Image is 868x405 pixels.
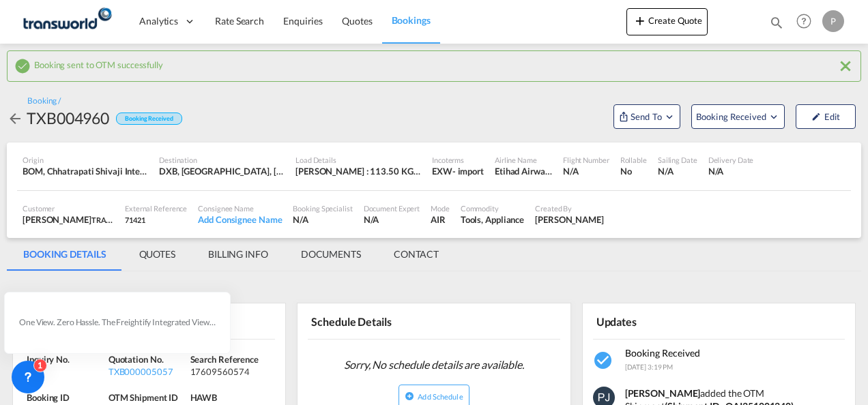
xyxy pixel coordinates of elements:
div: Flight Number [563,155,609,165]
span: 71421 [125,215,145,224]
div: Created By [535,203,604,213]
div: Consignee Name [198,203,282,213]
div: Pratik Jaiswal [535,213,604,226]
div: Airline Name [495,155,552,165]
md-icon: icon-checkbox-marked-circle [14,58,31,74]
div: TXB004960 [27,107,109,129]
button: icon-plus 400-fgCreate Quote [626,8,708,35]
span: Booking Received [696,110,768,123]
div: Add Consignee Name [198,213,282,226]
span: Booking sent to OTM successfully [34,56,163,70]
div: TXB000005057 [108,365,187,378]
div: Booking Specialist [293,203,352,213]
strong: [PERSON_NAME] [625,387,701,399]
div: [PERSON_NAME] [23,213,114,226]
div: Schedule Details [308,309,431,333]
md-tab-item: CONTACT [377,238,455,271]
span: TRANSWORLD INTEGRATED LOGISTEK PRIVATE LIMITED [91,214,288,225]
div: Sailing Date [658,155,697,165]
md-icon: icon-plus 400-fg [632,12,648,29]
div: N/A [658,165,697,177]
div: Incoterms [432,155,484,165]
span: Help [792,10,815,33]
div: P [822,10,844,32]
span: Sorry, No schedule details are available. [338,352,530,378]
md-pagination-wrapper: Use the left and right arrow keys to navigate between tabs [7,238,455,271]
div: Destination [159,155,285,165]
div: N/A [27,365,105,378]
span: Send To [629,110,663,123]
div: Booking Received [116,112,182,125]
span: Search Reference [190,354,259,365]
md-tab-item: DOCUMENTS [285,238,377,271]
div: Help [792,10,822,34]
div: Booking / [27,95,61,107]
div: Mode [431,203,450,213]
div: icon-arrow-left [7,107,27,129]
span: Quotes [342,15,372,27]
span: Add Schedule [418,392,463,401]
span: Bookings [392,14,431,26]
div: Tools, Appliance [461,213,524,226]
div: EXW [432,165,452,177]
span: Quotation No. [108,354,164,365]
span: Inquiry No. [27,354,70,365]
div: DXB, Dubai International, Dubai, United Arab Emirates, Middle East, Middle East [159,165,285,177]
div: icon-magnify [769,15,784,35]
md-tab-item: BILLING INFO [192,238,285,271]
div: Origin [23,155,148,165]
div: N/A [364,213,420,226]
div: External Reference [125,203,187,213]
span: HAWB [190,392,218,403]
span: Analytics [139,14,178,28]
div: Etihad Airways dba Etihad [495,165,552,177]
span: Rate Search [215,15,264,27]
md-icon: icon-magnify [769,15,784,30]
span: OTM Shipment ID [108,392,179,403]
div: 17609560574 [190,365,269,378]
div: Delivery Date [708,155,754,165]
md-icon: icon-arrow-left [7,110,23,127]
div: N/A [708,165,754,177]
span: Enquiries [283,15,323,27]
div: AIR [431,213,450,226]
div: [PERSON_NAME] : 113.50 KG | Volumetric Wt : 113.50 KG | Chargeable Wt : 113.50 KG [295,165,421,177]
div: Load Details [295,155,421,165]
span: [DATE] 3:19 PM [625,363,674,371]
button: Open demo menu [691,104,785,129]
md-tab-item: QUOTES [123,238,192,271]
md-icon: icon-plus-circle [405,391,414,401]
button: icon-pencilEdit [796,104,856,129]
md-icon: icon-checkbox-marked-circle [593,350,615,372]
div: N/A [293,213,352,226]
div: Rollable [620,155,647,165]
md-tab-item: BOOKING DETAILS [7,238,123,271]
div: Document Expert [364,203,420,213]
div: BOM, Chhatrapati Shivaji International, Mumbai, India, Indian Subcontinent, Asia Pacific [23,165,148,177]
md-icon: icon-close [837,58,854,74]
div: Customer [23,203,114,213]
div: Updates [593,309,717,333]
div: Commodity [461,203,524,213]
img: f753ae806dec11f0841701cdfdf085c0.png [20,6,113,37]
button: Open demo menu [613,104,680,129]
md-icon: icon-pencil [811,112,821,121]
div: - import [452,165,484,177]
span: Booking Received [625,347,700,359]
div: N/A [563,165,609,177]
div: No [620,165,647,177]
span: Booking ID [27,392,70,403]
